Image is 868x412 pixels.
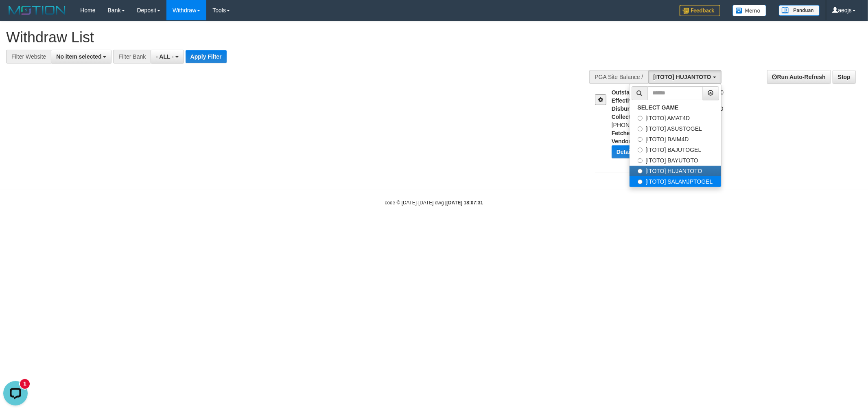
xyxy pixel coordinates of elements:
label: [ITOTO] HUJANTOTO [630,166,721,176]
label: [ITOTO] ASUSTOGEL [630,123,721,134]
div: Filter Website [6,50,51,64]
b: Disbursement Balance: [612,105,675,112]
button: - ALL - [151,50,184,64]
label: [ITOTO] AMAT4D [630,113,721,123]
b: Collection Balance: [612,114,665,120]
div: PGA Site Balance / [589,70,648,84]
img: panduan.png [779,5,820,16]
a: Stop [833,70,856,84]
label: [ITOTO] BAYUTOTO [630,155,721,166]
h1: Withdraw List [6,29,571,46]
input: [ITOTO] ASUSTOGEL [638,126,643,131]
button: Open LiveChat chat widget [3,3,28,28]
b: Fetched at [612,130,640,136]
b: Outstanding Balance: [612,89,671,96]
input: [ITOTO] AMAT4D [638,116,643,121]
input: [ITOTO] BAJUTOGEL [638,147,643,153]
button: Apply Filter [186,50,227,63]
div: Filter Bank [113,50,151,64]
input: [ITOTO] BAIM4D [638,137,643,142]
b: Effective Balance: [612,97,661,104]
label: [ITOTO] SALAMJPTOGEL [630,176,721,187]
button: Detail [612,145,637,158]
img: Feedback.jpg [680,5,720,16]
button: [ITOTO] HUJANTOTO [648,70,722,84]
span: No item selected [56,53,101,60]
a: Run Auto-Refresh [767,70,831,84]
strong: [DATE] 18:07:31 [446,200,483,206]
input: [ITOTO] BAYUTOTO [638,158,643,163]
label: [ITOTO] BAJUTOGEL [630,145,721,155]
button: No item selected [51,50,112,64]
label: [ITOTO] BAIM4D [630,134,721,145]
b: SELECT GAME [638,104,679,111]
input: [ITOTO] HUJANTOTO [638,169,643,174]
div: new message indicator [20,1,30,11]
img: Button%20Memo.svg [732,5,767,16]
input: [ITOTO] SALAMJPTOGEL [638,179,643,184]
span: - ALL - [156,53,174,60]
a: SELECT GAME [630,102,721,113]
small: code © [DATE]-[DATE] dwg | [385,200,483,206]
span: [ITOTO] HUJANTOTO [654,74,711,80]
img: MOTION_logo.png [6,4,68,16]
b: Vendor [612,138,631,145]
div: Rp 3.029.912.367,00 Rp 333.499.745,00 Rp 245.348.000,00 Rp [PHONE_NUMBER],00 : [DATE] 19:00:06 : ... [612,88,726,164]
